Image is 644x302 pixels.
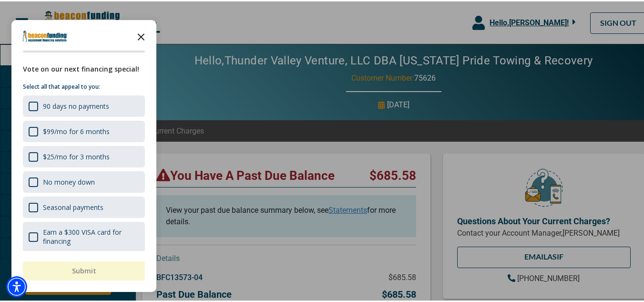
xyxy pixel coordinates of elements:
div: Seasonal payments [43,201,103,210]
div: $99/mo for 6 months [23,119,145,141]
div: 90 days no payments [43,100,109,109]
div: $25/mo for 3 months [23,145,145,166]
div: 90 days no payments [23,94,145,115]
div: Accessibility Menu [6,275,27,296]
img: Company logo [23,29,68,41]
div: Earn a $300 VISA card for financing [23,220,145,250]
div: $25/mo for 3 months [43,151,110,160]
div: $99/mo for 6 months [43,125,110,135]
div: Vote on our next financing special! [23,62,145,73]
button: Close the survey [132,25,151,44]
div: Seasonal payments [23,195,145,217]
div: Earn a $300 VISA card for financing [43,226,139,244]
p: Select all that appeal to you: [23,81,145,90]
div: No money down [43,176,95,185]
button: Submit [23,260,145,279]
div: Survey [11,19,156,291]
div: No money down [23,170,145,191]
